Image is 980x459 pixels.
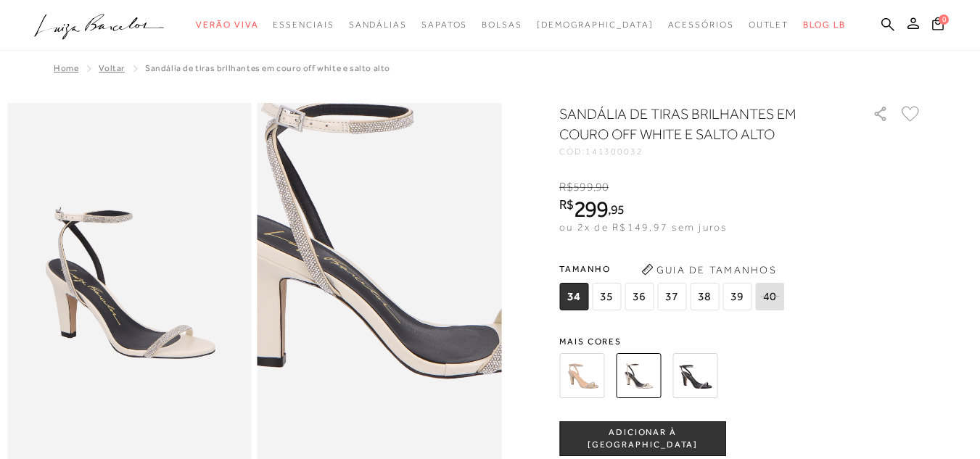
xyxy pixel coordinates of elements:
[421,12,467,38] a: noSubCategoriesText
[559,198,574,211] i: R$
[99,63,125,73] a: Voltar
[537,20,654,30] span: [DEMOGRAPHIC_DATA]
[559,104,831,144] h1: SANDÁLIA DE TIRAS BRILHANTES EM COURO OFF WHITE E SALTO ALTO
[749,12,789,38] a: noSubCategoriesText
[657,283,686,310] span: 37
[559,181,573,194] i: R$
[690,283,719,310] span: 38
[593,181,609,194] i: ,
[349,20,407,30] span: Sandálias
[668,12,734,38] a: noSubCategoriesText
[559,353,604,398] img: SANDÁLIA DE TIRAS BRILHANTES EM COURO DOURADO E SALTO ALTO
[559,283,588,310] span: 34
[559,147,849,156] div: CÓD:
[573,181,593,194] span: 599
[803,20,845,30] span: BLOG LB
[749,20,789,30] span: Outlet
[559,221,727,233] span: ou 2x de R$149,97 sem juros
[559,421,726,456] button: ADICIONAR À [GEOGRAPHIC_DATA]
[722,283,752,310] span: 39
[54,63,78,73] a: Home
[196,12,258,38] a: noSubCategoriesText
[574,196,608,222] span: 299
[611,202,625,217] span: 95
[585,146,643,157] span: 141300032
[928,16,948,36] button: 0
[608,203,625,216] i: ,
[482,12,522,38] a: noSubCategoriesText
[596,181,609,194] span: 90
[755,283,784,310] span: 40
[196,20,258,30] span: Verão Viva
[616,353,661,398] img: SANDÁLIA DE TIRAS BRILHANTES EM COURO OFF WHITE E SALTO ALTO
[592,283,621,310] span: 35
[668,20,734,30] span: Acessórios
[482,20,522,30] span: Bolsas
[349,12,407,38] a: noSubCategoriesText
[145,63,390,73] span: SANDÁLIA DE TIRAS BRILHANTES EM COURO OFF WHITE E SALTO ALTO
[560,426,725,452] span: ADICIONAR À [GEOGRAPHIC_DATA]
[625,283,654,310] span: 36
[273,20,334,30] span: Essenciais
[421,20,467,30] span: Sapatos
[636,258,781,281] button: Guia de Tamanhos
[537,12,654,38] a: noSubCategoriesText
[559,337,922,346] span: Mais cores
[559,258,788,280] span: Tamanho
[939,15,949,25] span: 0
[672,353,717,398] img: SANDÁLIA DE TIRAS BRILHANTES EM COURO PRETO E SALTO ALTO
[803,12,845,38] a: BLOG LB
[273,12,334,38] a: noSubCategoriesText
